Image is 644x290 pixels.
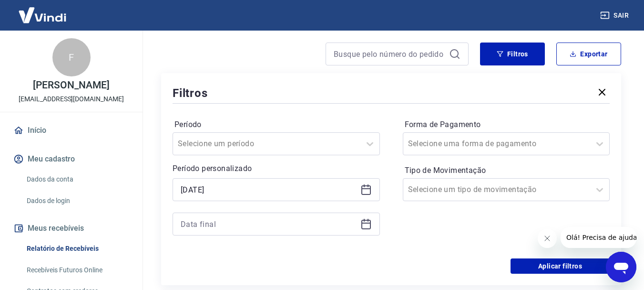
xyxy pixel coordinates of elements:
[538,229,557,248] iframe: Fechar mensagem
[405,119,608,130] label: Forma de Pagamento
[23,191,131,211] a: Dados de login
[561,227,636,248] iframe: Mensagem da empresa
[11,120,131,141] a: Início
[174,119,378,130] label: Período
[606,252,636,282] iframe: Botão para abrir a janela de mensagens
[52,38,91,76] div: F
[23,170,131,189] a: Dados da conta
[11,218,131,239] button: Meus recebíveis
[19,94,124,104] p: [EMAIL_ADDRESS][DOMAIN_NAME]
[334,47,445,61] input: Busque pelo número do pedido
[181,217,357,231] input: Data final
[33,80,109,90] p: [PERSON_NAME]
[511,258,610,274] button: Aplicar filtros
[181,183,357,197] input: Data inicial
[11,149,131,170] button: Meu cadastro
[11,0,73,30] img: Vindi
[6,7,80,14] span: Olá! Precisa de ajuda?
[556,43,621,65] button: Exportar
[23,260,131,280] a: Recebíveis Futuros Online
[23,239,131,258] a: Relatório de Recebíveis
[405,165,608,176] label: Tipo de Movimentação
[173,163,380,174] p: Período personalizado
[173,86,208,101] h5: Filtros
[598,7,633,24] button: Sair
[480,43,545,65] button: Filtros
